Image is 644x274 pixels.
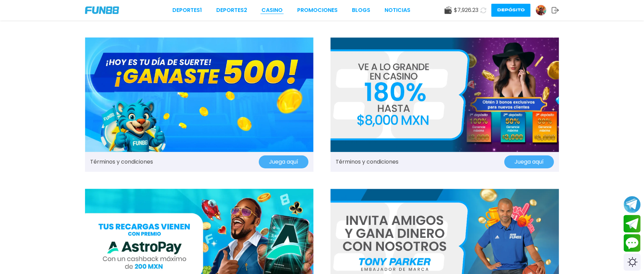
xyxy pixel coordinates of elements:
a: Deportes2 [216,6,247,14]
a: Avatar [536,5,552,16]
a: Deportes1 [172,6,202,14]
button: Juega aquí [504,155,554,168]
a: Términos y condiciones [90,158,153,166]
img: Promo Banner [85,37,313,152]
button: Depósito [491,4,530,17]
a: Términos y condiciones [336,158,399,166]
button: Join telegram [624,215,641,233]
div: Switch theme [624,254,641,271]
a: BLOGS [352,6,370,14]
a: Promociones [297,6,338,14]
button: Contact customer service [624,234,641,252]
img: Promo Banner [331,37,559,152]
img: Company Logo [85,6,119,14]
button: Juega aquí [259,155,308,168]
img: Avatar [536,5,546,15]
a: CASINO [261,6,283,14]
a: NOTICIAS [385,6,410,14]
button: Join telegram channel [624,196,641,213]
span: $ 7,926.23 [454,6,478,14]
